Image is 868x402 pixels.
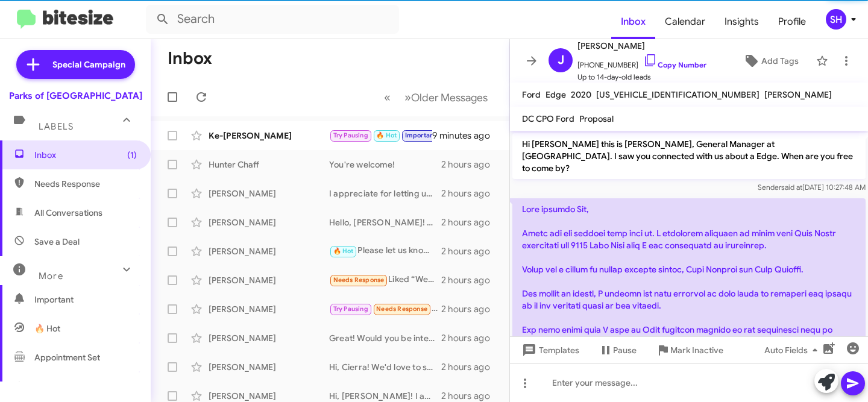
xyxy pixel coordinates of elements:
[520,339,579,361] span: Templates
[577,53,706,71] span: [PHONE_NUMBER]
[441,274,500,286] div: 2 hours ago
[39,121,74,132] span: Labels
[16,50,135,79] a: Special Campaign
[577,39,706,53] span: [PERSON_NAME]
[329,302,441,316] div: Ok 👍
[646,339,733,361] button: Mark Inactive
[643,60,706,69] a: Copy Number
[441,390,500,402] div: 2 hours ago
[209,245,329,257] div: [PERSON_NAME]
[376,131,397,139] span: 🔥 Hot
[432,130,500,142] div: 9 minutes ago
[34,207,102,219] span: All Conversations
[522,113,574,124] span: DC CPO Ford
[441,332,500,344] div: 2 hours ago
[34,294,137,306] span: Important
[384,90,391,105] span: «
[329,273,441,287] div: Liked “We'll update you once it's done!”
[441,159,500,171] div: 2 hours ago
[209,274,329,286] div: [PERSON_NAME]
[441,216,500,228] div: 2 hours ago
[329,361,441,373] div: Hi, Cierra! We'd love to see what options you have. This is no obligation to you, let's see what'...
[376,305,427,313] span: Needs Response
[546,89,566,100] span: Edge
[589,339,646,361] button: Pause
[209,303,329,315] div: [PERSON_NAME]
[397,85,495,110] button: Next
[764,89,832,100] span: [PERSON_NAME]
[670,339,723,361] span: Mark Inactive
[329,216,441,228] div: Hello, [PERSON_NAME]! This is [PERSON_NAME]'s assistant. Let me see what we can do for you. Thank...
[333,247,354,255] span: 🔥 Hot
[127,149,137,161] span: (1)
[34,178,137,190] span: Needs Response
[571,89,591,100] span: 2020
[761,50,799,72] span: Add Tags
[329,244,441,258] div: Please let us know when you're ready to stop in, we're here to assist.
[404,90,411,105] span: »
[715,4,769,39] a: Insights
[333,305,368,313] span: Try Pausing
[577,71,706,83] span: Up to 14-day-old leads
[329,187,441,199] div: I appreciate for letting us know!
[329,128,432,142] div: I'm here
[816,9,855,30] button: SH
[333,131,368,139] span: Try Pausing
[209,187,329,199] div: [PERSON_NAME]
[39,271,63,281] span: More
[769,4,816,39] a: Profile
[34,351,100,363] span: Appointment Set
[730,50,810,72] button: Add Tags
[411,91,488,104] span: Older Messages
[34,236,80,248] span: Save a Deal
[209,216,329,228] div: [PERSON_NAME]
[441,303,500,315] div: 2 hours ago
[441,361,500,373] div: 2 hours ago
[209,130,329,142] div: Ke-[PERSON_NAME]
[329,159,441,171] div: You're welcome!
[655,4,715,39] a: Calendar
[512,133,866,179] p: Hi [PERSON_NAME] this is [PERSON_NAME], General Manager at [GEOGRAPHIC_DATA]. I saw you connected...
[758,183,866,192] span: Sender [DATE] 10:27:48 AM
[209,361,329,373] div: [PERSON_NAME]
[781,183,802,192] span: said at
[329,332,441,344] div: Great! Would you be interested in discussing upgrade options if were able to lower or match your ...
[377,85,398,110] button: Previous
[9,90,142,102] div: Parks of [GEOGRAPHIC_DATA]
[755,339,832,361] button: Auto Fields
[510,339,589,361] button: Templates
[377,85,495,110] nav: Page navigation example
[34,149,137,161] span: Inbox
[34,322,60,334] span: 🔥 Hot
[596,89,759,100] span: [US_VEHICLE_IDENTIFICATION_NUMBER]
[826,9,846,30] div: SH
[611,4,655,39] a: Inbox
[441,245,500,257] div: 2 hours ago
[764,339,822,361] span: Auto Fields
[209,390,329,402] div: [PERSON_NAME]
[209,159,329,171] div: Hunter Chaff
[441,187,500,199] div: 2 hours ago
[329,390,441,402] div: Hi, [PERSON_NAME]! I appreciate the response. Do you happen to have any pricing on writing that w...
[209,332,329,344] div: [PERSON_NAME]
[405,131,436,139] span: Important
[613,339,637,361] span: Pause
[168,49,212,68] h1: Inbox
[146,5,399,34] input: Search
[522,89,541,100] span: Ford
[333,276,385,284] span: Needs Response
[52,58,125,71] span: Special Campaign
[579,113,614,124] span: Proposal
[558,51,564,70] span: J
